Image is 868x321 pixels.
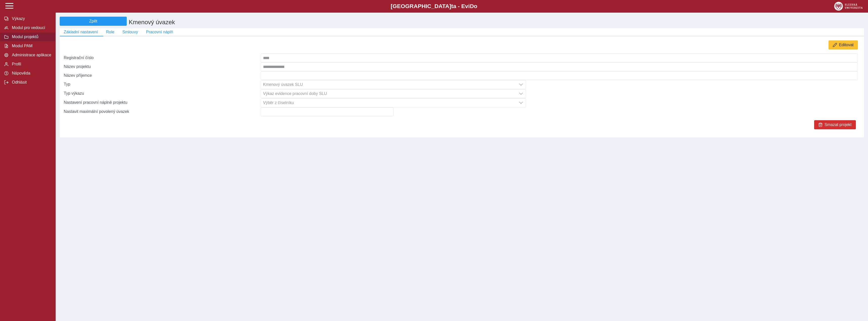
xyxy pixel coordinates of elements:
div: Název příjemce [62,71,261,80]
span: Smlouvy [122,30,138,34]
span: Výkazy [10,16,51,21]
span: Základní nastavení [64,30,98,34]
button: Role [102,28,118,36]
div: Název projektu [62,62,261,71]
span: Modul pro vedoucí [10,26,51,30]
span: Smazat projekt [824,122,852,127]
span: o [474,3,478,9]
button: Smazat projekt [814,120,856,129]
button: Pracovní náplň [142,28,177,36]
div: Registrační číslo [62,54,261,62]
span: Pracovní náplň [146,30,173,34]
button: Základní nastavení [60,28,102,36]
div: Typ [62,80,261,89]
span: Nápověda [10,71,51,76]
div: Nastavit maximální povolený úvazek [62,107,261,116]
span: Editovat [839,43,854,47]
div: Typ výkazu [62,89,261,98]
span: Profil [10,62,51,66]
button: Smlouvy [118,28,142,36]
span: t [451,3,453,9]
span: Odhlásit [10,80,51,85]
div: Nastavení pracovní náplně projektu [62,98,261,107]
button: Zpět [60,17,127,26]
span: Modul PAM [10,44,51,48]
button: Editovat [829,40,858,50]
img: logo_web_su.png [834,2,863,11]
span: D [470,3,474,9]
h1: Kmenový úvazek [127,17,663,28]
span: Zpět [62,19,124,23]
span: Modul projektů [10,35,51,39]
span: Role [106,30,114,34]
b: [GEOGRAPHIC_DATA] a - Evi [15,3,853,10]
span: Administrace aplikace [10,53,51,57]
